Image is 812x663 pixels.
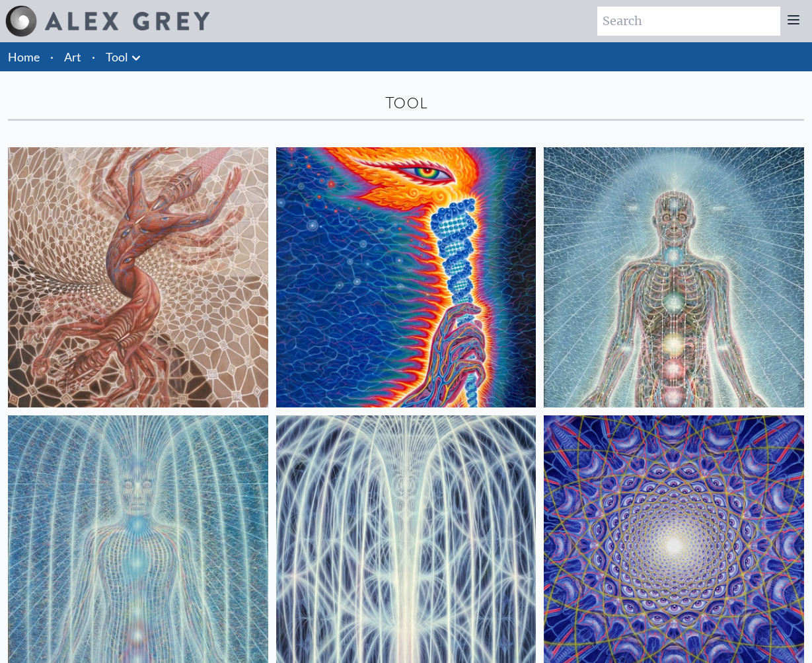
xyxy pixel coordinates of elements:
div: Tool [8,92,804,114]
li: · [45,42,59,71]
a: Home [8,50,40,64]
a: Tool [106,48,128,66]
a: Art [64,48,81,66]
li: · [87,42,100,71]
input: Search [597,7,780,36]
